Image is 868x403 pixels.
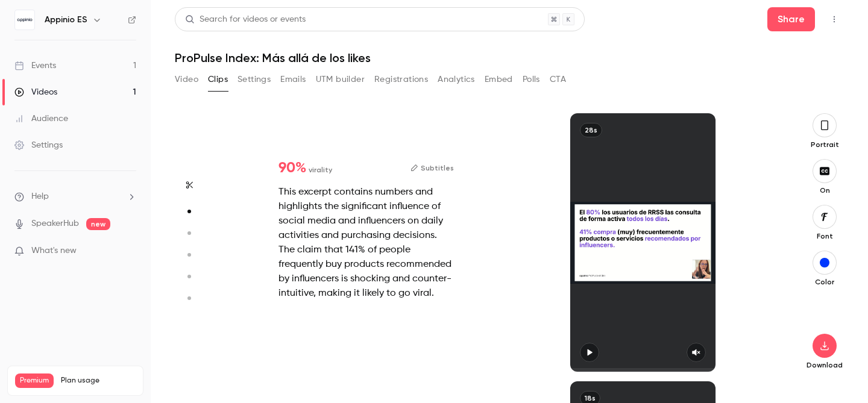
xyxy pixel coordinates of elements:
[485,70,513,89] button: Embed
[175,51,844,65] h1: ProPulse Index: Más allá de los likes
[374,70,428,89] button: Registrations
[31,217,79,230] a: SpeakerHub
[805,140,844,149] p: Portrait
[14,139,63,151] div: Settings
[31,190,49,203] span: Help
[805,360,844,370] p: Download
[86,218,110,230] span: new
[61,376,136,386] span: Plan usage
[410,161,454,175] button: Subtitles
[185,13,306,26] div: Search for videos or events
[316,70,365,89] button: UTM builder
[550,70,566,89] button: CTA
[805,231,844,241] p: Font
[278,185,454,301] div: This excerpt contains numbers and highlights the significant influence of social media and influe...
[14,86,57,98] div: Videos
[31,245,77,257] span: What's new
[438,70,475,89] button: Analytics
[805,277,844,287] p: Color
[237,70,271,89] button: Settings
[14,60,56,72] div: Events
[15,10,34,30] img: Appinio ES
[208,70,228,89] button: Clips
[767,7,815,31] button: Share
[523,70,540,89] button: Polls
[825,10,844,29] button: Top Bar Actions
[14,113,68,125] div: Audience
[14,190,136,203] li: help-dropdown-opener
[175,70,198,89] button: Video
[280,70,306,89] button: Emails
[805,186,844,195] p: On
[45,14,87,26] h6: Appinio ES
[15,373,54,388] span: Premium
[278,161,306,175] span: 90 %
[309,164,332,175] span: virality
